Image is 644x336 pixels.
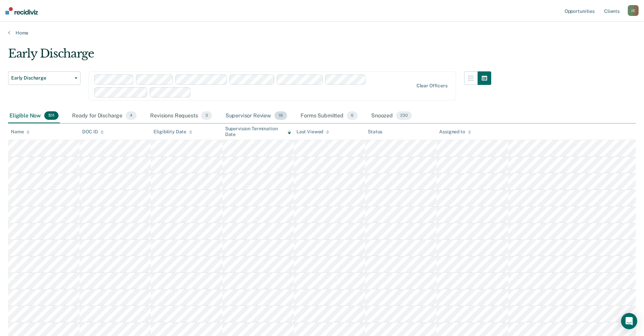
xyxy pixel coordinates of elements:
[8,109,60,124] div: Eligible Now511
[224,109,288,124] div: Supervisor Review16
[8,71,80,85] button: Early Discharge
[82,129,104,135] div: DOC ID
[296,129,329,135] div: Last Viewed
[370,109,413,124] div: Snoozed230
[126,111,137,120] span: 4
[201,111,212,120] span: 0
[628,5,639,16] button: JC
[628,5,639,16] div: J C
[8,47,491,66] div: Early Discharge
[8,30,636,36] a: Home
[396,111,412,120] span: 230
[11,75,72,81] span: Early Discharge
[299,109,359,124] div: Forms Submitted6
[71,109,138,124] div: Ready for Discharge4
[439,129,471,135] div: Assigned to
[5,7,38,15] img: Recidiviz
[149,109,213,124] div: Revisions Requests0
[153,129,192,135] div: Eligibility Date
[347,111,358,120] span: 6
[621,313,637,329] div: Open Intercom Messenger
[225,126,291,137] div: Supervision Termination Date
[44,111,58,120] span: 511
[368,129,382,135] div: Status
[11,129,30,135] div: Name
[416,83,448,89] div: Clear officers
[275,111,287,120] span: 16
